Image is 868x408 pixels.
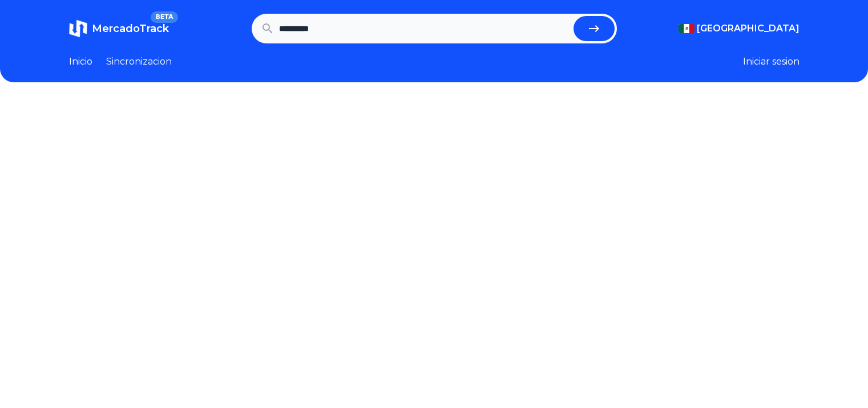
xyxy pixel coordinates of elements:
[92,22,169,35] span: MercadoTrack
[69,55,92,69] a: Inicio
[679,24,695,33] img: Mexico
[743,55,800,69] button: Iniciar sesion
[69,19,169,38] a: MercadoTrackBETA
[697,22,800,35] span: [GEOGRAPHIC_DATA]
[679,22,800,35] button: [GEOGRAPHIC_DATA]
[69,19,87,38] img: MercadoTrack
[106,55,172,69] a: Sincronizacion
[151,11,177,23] span: BETA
